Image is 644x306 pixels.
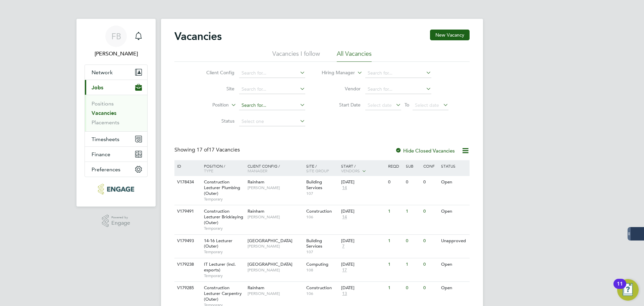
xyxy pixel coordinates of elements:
span: Temporary [204,196,244,202]
span: Construction Lecturer Bricklaying (Outer) [204,208,243,225]
span: [GEOGRAPHIC_DATA] [248,238,292,244]
span: Site Group [306,168,329,173]
span: Timesheets [92,136,119,142]
button: Network [85,65,147,80]
button: Preferences [85,162,147,177]
span: 7 [341,244,345,249]
div: V179491 [175,205,199,218]
span: 14 [341,185,348,191]
span: Finance [92,151,110,158]
div: 0 [404,235,422,247]
span: [GEOGRAPHIC_DATA] [248,261,292,267]
div: [DATE] [341,209,385,214]
a: Placements [92,119,119,126]
label: Site [196,86,234,92]
div: Sub [404,160,422,172]
span: Fin Brown [85,50,148,58]
span: Select date [368,102,392,108]
div: Open [439,258,469,271]
button: Open Resource Center, 11 new notifications [617,279,639,301]
label: Status [196,118,234,124]
div: 11 [617,284,623,293]
div: 0 [404,176,422,188]
span: Powered by [111,215,130,220]
div: Client Config / [246,160,305,176]
div: ID [175,160,199,172]
span: [PERSON_NAME] [248,244,303,249]
input: Search for... [239,69,305,78]
span: Building Services [306,179,322,190]
span: 14 [341,214,348,220]
div: V179238 [175,258,199,271]
label: Hide Closed Vacancies [395,147,455,154]
button: Finance [85,147,147,162]
span: Rainham [248,208,264,214]
span: Vendors [341,168,360,173]
div: Start / [339,160,386,177]
div: [DATE] [341,238,385,244]
div: Reqd [386,160,404,172]
span: Manager [248,168,267,173]
span: Temporary [204,226,244,231]
div: Showing [174,146,241,154]
span: [PERSON_NAME] [248,291,303,296]
span: 17 [341,267,348,273]
label: Vendor [322,86,361,92]
span: 107 [306,249,338,255]
span: 13 [341,291,348,297]
label: Client Config [196,70,234,76]
span: 14-16 Lecturer (Outer) [204,238,232,249]
h2: Vacancies [174,30,222,43]
div: V178434 [175,176,199,188]
div: 1 [386,235,404,247]
label: Hiring Manager [316,70,355,76]
div: [DATE] [341,179,385,185]
div: 1 [386,205,404,218]
div: Conf [422,160,439,172]
span: 17 Vacancies [197,146,240,153]
span: Jobs [92,84,103,91]
div: Open [439,205,469,218]
span: [PERSON_NAME] [248,185,303,190]
div: 1 [404,258,422,271]
div: 0 [422,258,439,271]
div: [DATE] [341,262,385,267]
span: 107 [306,191,338,196]
img: dovetailslate-logo-retina.png [98,184,134,194]
div: 0 [404,282,422,294]
input: Select one [239,117,305,126]
div: Jobs [85,95,147,131]
button: Jobs [85,80,147,95]
span: Rainham [248,179,264,185]
span: Preferences [92,166,120,173]
a: Positions [92,100,114,107]
div: 0 [386,176,404,188]
button: Timesheets [85,132,147,146]
div: V179285 [175,282,199,294]
a: Vacancies [92,110,116,116]
button: New Vacancy [430,30,470,40]
span: Temporary [204,273,244,278]
div: 1 [386,282,404,294]
span: Construction Lecturer Carpentry (Outer) [204,285,242,302]
span: 106 [306,291,338,296]
span: Construction Lecturer Plumbing (Outer) [204,179,240,196]
label: Position [190,102,229,108]
label: Start Date [322,102,361,108]
input: Search for... [239,85,305,94]
div: 0 [422,235,439,247]
input: Search for... [365,85,431,94]
span: To [402,100,411,109]
div: V179493 [175,235,199,247]
div: 1 [404,205,422,218]
div: 0 [422,282,439,294]
div: Status [439,160,469,172]
span: Select date [415,102,439,108]
span: [PERSON_NAME] [248,267,303,273]
div: Position / [199,160,246,176]
input: Search for... [239,101,305,110]
span: Construction [306,208,332,214]
div: 0 [422,205,439,218]
div: 0 [422,176,439,188]
a: FB[PERSON_NAME] [85,26,148,58]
